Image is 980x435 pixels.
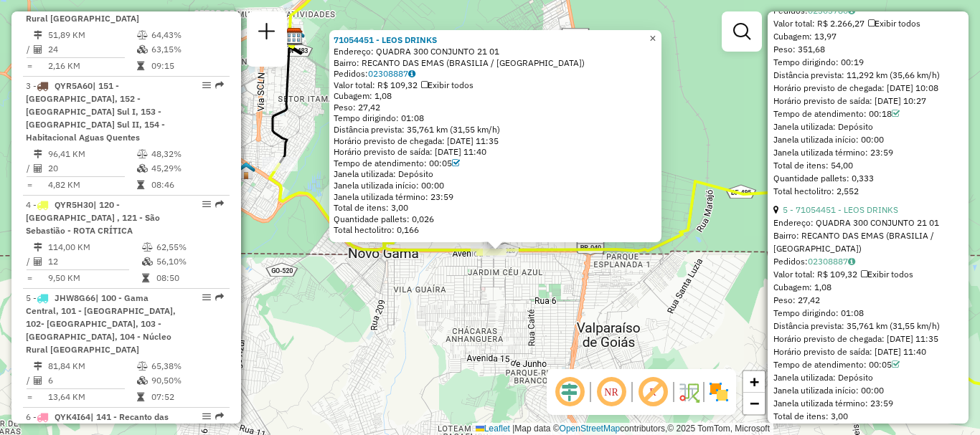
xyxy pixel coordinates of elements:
[743,371,765,393] a: Zoom in
[151,161,223,176] td: 45,29%
[26,292,176,355] span: 5 -
[773,320,963,333] div: Distância prevista: 35,761 km (31,55 km/h)
[408,70,415,78] i: Observações
[215,200,224,209] em: Rota exportada
[334,46,657,57] div: Endereço: QUADRA 300 CONJUNTO 21 01
[861,269,913,279] span: Exibir todos
[215,412,224,421] em: Rota exportada
[773,216,963,229] div: Endereço: QUADRA 300 CONJUNTO 21 01
[773,371,963,384] div: Janela utilizada: Depósito
[34,362,42,371] i: Distância Total
[421,80,473,90] span: Exibir todos
[34,31,42,39] i: Distância Total
[142,243,153,252] i: % de utilização do peso
[215,81,224,90] em: Rota exportada
[773,307,963,320] div: Tempo dirigindo: 01:08
[26,411,169,435] span: 6 -
[368,68,415,79] a: 02308887
[142,257,153,266] i: % de utilização da cubagem
[452,158,460,168] a: Com service time
[750,373,759,391] span: +
[156,271,224,285] td: 08:50
[151,178,223,192] td: 08:46
[253,17,281,49] a: Nova sessão e pesquisa
[727,17,756,46] a: Exibir filtros
[773,172,963,185] div: Quantidade pallets: 0,333
[47,147,136,161] td: 96,41 KM
[26,80,165,143] span: 3 -
[512,424,514,434] span: |
[334,113,657,124] div: Tempo dirigindo: 01:08
[47,161,136,176] td: 20
[34,150,42,158] i: Distância Total
[137,62,144,70] i: Tempo total em rota
[743,393,765,414] a: Zoom out
[47,373,136,388] td: 6
[773,120,963,133] div: Janela utilizada: Depósito
[26,199,160,236] span: | 120 - [GEOGRAPHIC_DATA] , 121 - São Sebastião - ROTA CRÍTICA
[47,254,141,269] td: 12
[34,376,42,385] i: Total de Atividades
[707,381,730,403] img: Exibir/Ocultar setores
[156,240,224,254] td: 62,55%
[773,384,963,397] div: Janela utilizada início: 00:00
[137,150,148,158] i: % de utilização do peso
[773,397,963,410] div: Janela utilizada término: 23:59
[773,185,963,198] div: Total hectolitro: 2,552
[892,108,900,119] a: Com service time
[848,257,855,266] i: Observações
[26,199,160,236] span: 4 -
[773,229,963,255] div: Bairro: RECANTO DAS EMAS (BRASILIA / [GEOGRAPHIC_DATA])
[773,17,963,30] div: Valor total: R$ 2.266,27
[34,164,42,173] i: Total de Atividades
[55,80,93,91] span: QYR5A60
[773,4,963,17] div: Pedidos:
[773,82,963,95] div: Horário previsto de chegada: [DATE] 10:08
[137,393,144,401] i: Tempo total em rota
[26,411,169,435] span: | 141 - Recanto das Emas I, 142 - Recanto das Emas II
[47,42,136,57] td: 24
[476,424,510,434] a: Leaflet
[334,214,657,225] div: Quantidade pallets: 0,026
[334,80,657,91] div: Valor total: R$ 109,32
[156,254,224,269] td: 56,10%
[151,359,223,373] td: 65,38%
[26,390,33,404] td: =
[47,28,136,42] td: 51,89 KM
[677,381,700,403] img: Fluxo de ruas
[202,293,211,302] em: Opções
[34,243,42,252] i: Distância Total
[151,42,223,57] td: 63,15%
[773,358,963,371] div: Tempo de atendimento: 00:05
[26,161,33,176] td: /
[137,31,148,39] i: % de utilização do peso
[334,168,657,180] div: Janela utilizada: Depósito
[151,28,223,42] td: 64,43%
[750,394,759,412] span: −
[26,80,165,143] span: | 151 - [GEOGRAPHIC_DATA], 152 - [GEOGRAPHIC_DATA] Sul I, 153 - [GEOGRAPHIC_DATA] Sul II, 154 - H...
[47,359,136,373] td: 81,84 KM
[137,181,144,189] i: Tempo total em rota
[773,95,963,107] div: Horário previsto de saída: [DATE] 10:27
[636,375,670,409] span: Exibir rótulo
[773,56,963,69] div: Tempo dirigindo: 00:19
[137,376,148,385] i: % de utilização da cubagem
[334,34,437,45] strong: 71054451 - LEOS DRINKS
[848,6,855,15] i: Observações
[594,375,628,409] span: Ocultar NR
[334,158,657,169] div: Tempo de atendimento: 00:05
[47,390,136,404] td: 13,64 KM
[334,68,657,80] div: Pedidos:
[644,30,661,47] a: Close popup
[55,292,95,303] span: JHW8G66
[560,424,621,434] a: OpenStreetMap
[26,271,33,285] td: =
[26,178,33,192] td: =
[26,292,176,355] span: | 100 - Gama Central, 101 - [GEOGRAPHIC_DATA], 102- [GEOGRAPHIC_DATA], 103 - [GEOGRAPHIC_DATA], 1...
[773,107,963,120] div: Tempo de atendimento: 00:18
[334,191,657,203] div: Janela utilizada término: 23:59
[783,204,898,215] a: 5 - 71054451 - LEOS DRINKS
[47,59,136,73] td: 2,16 KM
[202,200,211,209] em: Opções
[334,102,380,113] span: Peso: 27,42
